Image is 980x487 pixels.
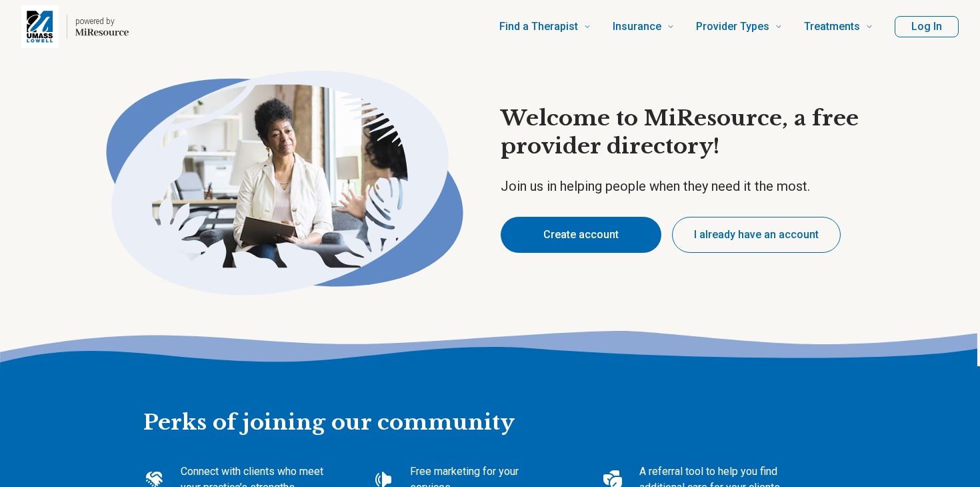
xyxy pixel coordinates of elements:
[501,177,895,195] p: Join us in helping people when they need it the most.
[143,366,837,437] h2: Perks of joining our community
[501,105,895,160] h1: Welcome to MiResource, a free provider directory!
[613,17,661,36] span: Insurance
[75,16,129,27] p: powered by
[672,217,841,253] button: I already have an account
[499,17,578,36] span: Find a Therapist
[501,217,661,253] button: Create account
[21,5,129,48] a: Home page
[696,17,769,36] span: Provider Types
[804,17,860,36] span: Treatments
[895,16,959,37] button: Log In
